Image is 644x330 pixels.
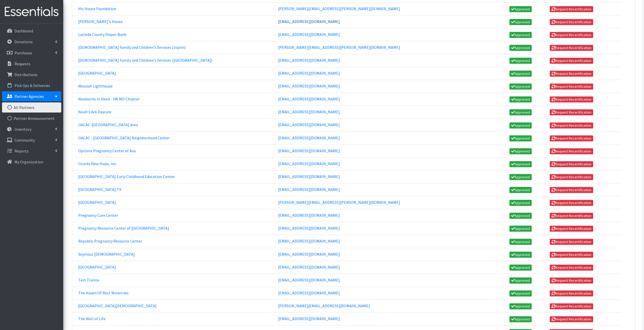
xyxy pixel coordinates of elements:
a: [GEOGRAPHIC_DATA] [78,265,116,270]
a: [DEMOGRAPHIC_DATA] Family and Children's Services (Joplin) [78,45,186,50]
button: Request Recertification [550,96,593,102]
a: [EMAIL_ADDRESS][DOMAIN_NAME] [278,96,340,101]
a: Approved [509,135,532,141]
a: Purchases [2,48,61,58]
a: Republic Pregnancy Resource Center [78,238,142,244]
button: Request Recertification [550,200,593,206]
a: Partner Announcement [2,113,61,123]
a: Pick Ups & Deliveries [2,80,61,91]
a: Approved [509,45,532,51]
button: Request Recertification [550,83,593,90]
a: [EMAIL_ADDRESS][DOMAIN_NAME] [278,135,340,140]
p: Distributions [14,72,37,77]
button: Request Recertification [550,174,593,180]
a: Approved [509,265,532,271]
a: [EMAIL_ADDRESS][DOMAIN_NAME] [278,226,340,231]
a: Pregnancy Care Center [78,213,118,218]
button: Request Recertification [550,290,593,296]
a: Approved [509,213,532,219]
a: [EMAIL_ADDRESS][DOMAIN_NAME] [278,109,340,114]
a: [PERSON_NAME][EMAIL_ADDRESS][PERSON_NAME][DOMAIN_NAME] [278,45,400,50]
p: Partner Agencies [14,94,44,99]
p: Reports [14,148,29,153]
a: [EMAIL_ADDRESS][DOMAIN_NAME] [278,71,340,76]
a: Seymour [DEMOGRAPHIC_DATA] [78,252,135,257]
a: [EMAIL_ADDRESS][DOMAIN_NAME] [278,83,340,89]
button: Request Recertification [550,226,593,232]
button: Request Recertification [550,213,593,219]
button: Request Recertification [550,122,593,128]
a: Approved [509,109,532,115]
a: [GEOGRAPHIC_DATA][DEMOGRAPHIC_DATA] [78,303,157,308]
a: Messiah Lighthouse [78,83,113,89]
a: Donations [2,37,61,47]
button: Request Recertification [550,187,593,193]
a: Approved [509,122,532,128]
a: Community [2,135,61,145]
button: Request Recertification [550,71,593,77]
a: OACAC - [GEOGRAPHIC_DATA] Neighborhood Center [78,135,170,140]
a: [GEOGRAPHIC_DATA] T9 [78,187,121,192]
a: Approved [509,174,532,180]
a: [EMAIL_ADDRESS][DOMAIN_NAME] [278,32,340,37]
a: Approved [509,226,532,232]
a: Approved [509,239,532,245]
button: Request Recertification [550,135,593,141]
p: Pick Ups & Deliveries [14,83,50,88]
a: My Organization [2,157,61,167]
a: [EMAIL_ADDRESS][DOMAIN_NAME] [278,290,340,295]
a: [DEMOGRAPHIC_DATA] Family and Children's Services ([GEOGRAPHIC_DATA]) [78,58,212,63]
a: Approved [509,148,532,154]
a: Approved [509,6,532,12]
a: [EMAIL_ADDRESS][DOMAIN_NAME] [278,58,340,63]
button: Request Recertification [550,303,593,309]
a: Approved [509,58,532,64]
button: Request Recertification [550,316,593,322]
button: Request Recertification [550,45,593,51]
button: Request Recertification [550,19,593,25]
a: [GEOGRAPHIC_DATA] Early Childhood Education Center [78,174,175,179]
button: Request Recertification [550,277,593,283]
p: Inventory [14,127,31,132]
a: [EMAIL_ADDRESS][DOMAIN_NAME] [278,148,340,153]
button: Request Recertification [550,148,593,154]
a: Laclede County Diaper Bank [78,32,126,37]
a: Reports [2,146,61,156]
a: His House Foundation [78,6,116,11]
a: Approved [509,200,532,206]
a: [EMAIL_ADDRESS][DOMAIN_NAME] [278,277,340,282]
a: [PERSON_NAME][EMAIL_ADDRESS][DOMAIN_NAME] [278,303,370,308]
a: Approved [509,316,532,322]
a: Dashboard [2,26,61,36]
a: The Well of Life [78,316,106,321]
button: Request Recertification [550,109,593,115]
button: Request Recertification [550,6,593,12]
button: Request Recertification [550,252,593,258]
a: Approved [509,71,532,77]
a: OACAC-[GEOGRAPHIC_DATA] Area [78,122,138,127]
a: [EMAIL_ADDRESS][DOMAIN_NAME] [278,174,340,179]
button: Request Recertification [550,265,593,271]
a: Approved [509,32,532,38]
a: [EMAIL_ADDRESS][DOMAIN_NAME] [278,265,340,270]
a: Approved [509,96,532,102]
a: Approved [509,252,532,258]
p: Dashboard [14,28,33,33]
a: [PERSON_NAME][EMAIL_ADDRESS][PERSON_NAME][DOMAIN_NAME] [278,6,400,11]
a: Ozarks New Hope, Inc. [78,161,117,166]
a: [EMAIL_ADDRESS][DOMAIN_NAME] [278,122,340,127]
a: All Partners [2,102,61,113]
p: My Organization [14,159,43,164]
button: Request Recertification [550,161,593,167]
a: Noah's Ark Daycare [78,109,111,114]
a: Options Pregnancy Center of Ava [78,148,136,153]
a: [EMAIL_ADDRESS][DOMAIN_NAME] [278,316,340,321]
p: Purchases [14,50,32,55]
a: [GEOGRAPHIC_DATA] [78,200,116,205]
a: The Haven Of Rest Ministries [78,290,129,295]
a: Approved [509,83,532,90]
a: Distributions [2,70,61,80]
a: Approved [509,187,532,193]
button: Request Recertification [550,239,593,245]
p: Requests [14,61,30,66]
